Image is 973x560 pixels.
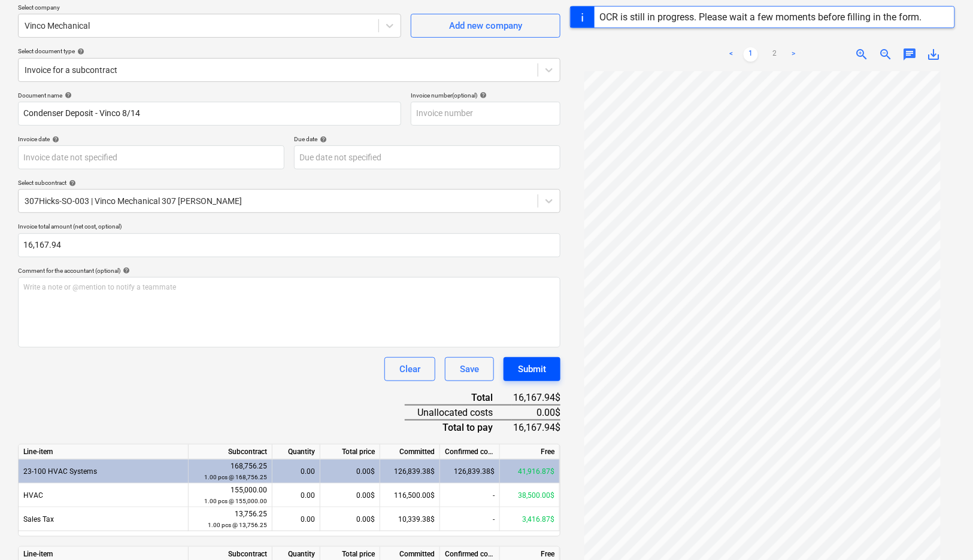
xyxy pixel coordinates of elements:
[189,445,272,459] div: Subcontract
[320,507,380,531] div: 0.00$
[277,507,315,531] div: 0.00
[18,4,401,14] p: Select company
[208,522,267,528] small: 1.00 pcs @ 13,756.25
[411,14,560,38] button: Add new company
[902,47,917,62] span: chat
[294,145,560,169] input: Due date not specified
[440,459,500,483] div: 126,839.38$
[384,357,435,381] button: Clear
[744,47,758,62] a: Page 1 is your current page
[380,445,440,459] div: Committed
[500,483,560,507] div: 38,500.00$
[204,474,267,480] small: 1.00 pcs @ 168,756.25
[320,483,380,507] div: 0.00$
[878,47,893,62] span: zoom_out
[405,405,512,420] div: Unallocated costs
[204,498,267,504] small: 1.00 pcs @ 155,000.00
[445,357,494,381] button: Save
[512,391,560,405] div: 16,167.94$
[787,47,801,62] a: Next page
[23,515,54,524] span: Sales Tax
[18,233,560,257] input: Invoice total amount (net cost, optional)
[512,405,560,420] div: 0.00$
[62,92,72,99] span: help
[500,445,560,459] div: Free
[405,391,512,405] div: Total
[18,267,560,275] div: Comment for the accountant (optional)
[19,445,189,459] div: Line-item
[66,179,76,187] span: help
[193,509,267,531] div: 13,756.25
[854,47,869,62] span: zoom_in
[18,92,401,99] div: Document name
[399,361,420,377] div: Clear
[23,467,97,476] span: 23-100 HVAC Systems
[120,267,130,274] span: help
[440,483,500,507] div: -
[75,48,84,55] span: help
[411,102,560,126] input: Invoice number
[411,92,560,99] div: Invoice number (optional)
[277,459,315,483] div: 0.00
[317,136,327,143] span: help
[518,361,546,377] div: Submit
[477,92,487,99] span: help
[926,47,941,62] span: save_alt
[23,491,43,500] span: HVAC
[380,507,440,531] div: 10,339.38$
[277,483,315,507] div: 0.00
[768,47,782,62] a: Page 2
[18,102,401,126] input: Document name
[440,507,500,531] div: -
[500,459,560,483] div: 41,916.87$
[193,461,267,483] div: 168,756.25
[500,507,560,531] div: 3,416.87$
[18,135,284,143] div: Invoice date
[320,459,380,483] div: 0.00$
[272,445,320,459] div: Quantity
[504,357,560,381] button: Submit
[294,135,560,143] div: Due date
[440,445,500,459] div: Confirmed costs
[460,361,479,377] div: Save
[18,179,560,187] div: Select subcontract
[50,136,59,143] span: help
[18,145,284,169] input: Invoice date not specified
[405,420,512,434] div: Total to pay
[449,18,522,34] div: Add new company
[725,47,739,62] a: Previous page
[913,503,973,560] iframe: Chat Widget
[599,11,922,23] div: OCR is still in progress. Please wait a few moments before filling in the form.
[380,459,440,483] div: 126,839.38$
[193,485,267,507] div: 155,000.00
[320,445,380,459] div: Total price
[18,47,560,55] div: Select document type
[380,483,440,507] div: 116,500.00$
[18,223,560,233] p: Invoice total amount (net cost, optional)
[512,420,560,434] div: 16,167.94$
